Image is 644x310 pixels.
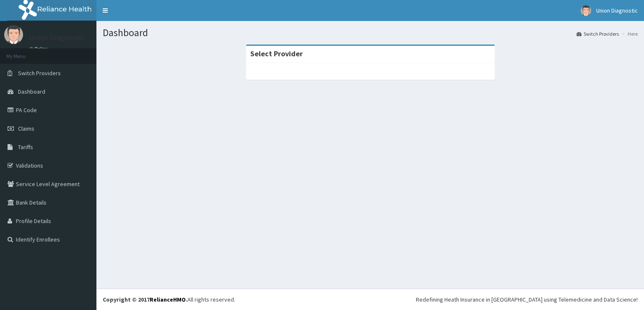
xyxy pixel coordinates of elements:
img: User Image [581,5,591,16]
img: User Image [4,25,23,44]
span: Switch Providers [18,69,61,77]
span: Dashboard [18,88,45,95]
p: Union Diagnostic [29,34,85,42]
span: Union Diagnostic [596,7,638,14]
strong: Select Provider [250,49,303,58]
a: Switch Providers [576,30,619,37]
a: Online [29,46,49,52]
strong: Copyright © 2017 . [103,296,187,303]
div: Redefining Heath Insurance in [GEOGRAPHIC_DATA] using Telemedicine and Data Science! [416,295,638,304]
li: Here [620,30,638,37]
h1: Dashboard [103,27,638,38]
span: Claims [18,125,34,132]
span: Tariffs [18,143,33,151]
a: RelianceHMO [150,296,186,303]
footer: All rights reserved. [96,289,644,310]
